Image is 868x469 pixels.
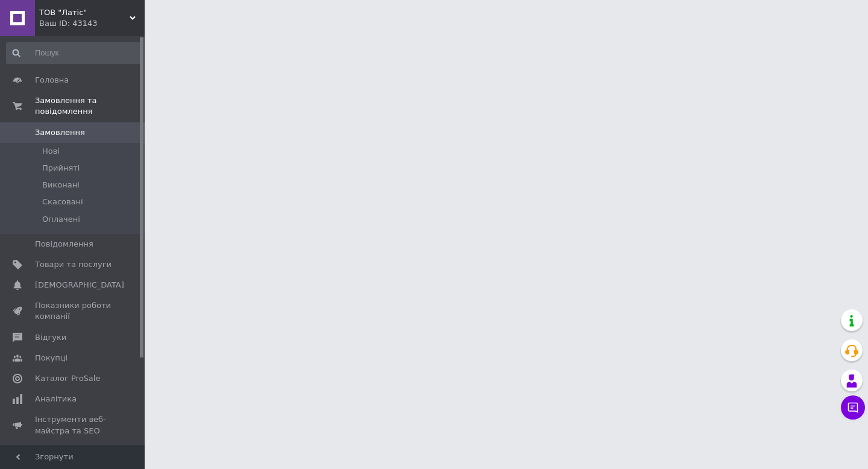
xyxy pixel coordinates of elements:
span: Аналітика [35,394,77,404]
div: Ваш ID: 43143 [39,18,145,29]
button: Чат з покупцем [841,395,865,420]
span: Оплачені [42,214,80,225]
input: Пошук [6,42,142,64]
span: Відгуки [35,332,66,343]
span: Прийняті [42,163,80,174]
span: Замовлення [35,127,85,138]
span: Скасовані [42,197,83,207]
span: Головна [35,75,69,86]
span: Показники роботи компанії [35,300,112,322]
span: [DEMOGRAPHIC_DATA] [35,280,124,291]
span: Інструменти веб-майстра та SEO [35,414,112,436]
span: Нові [42,146,60,157]
span: Каталог ProSale [35,373,100,384]
span: Повідомлення [35,239,93,250]
span: Виконані [42,180,80,190]
span: Товари та послуги [35,259,112,270]
span: ТОВ "Латiс" [39,7,130,18]
span: Покупці [35,353,68,364]
span: Замовлення та повідомлення [35,95,145,117]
